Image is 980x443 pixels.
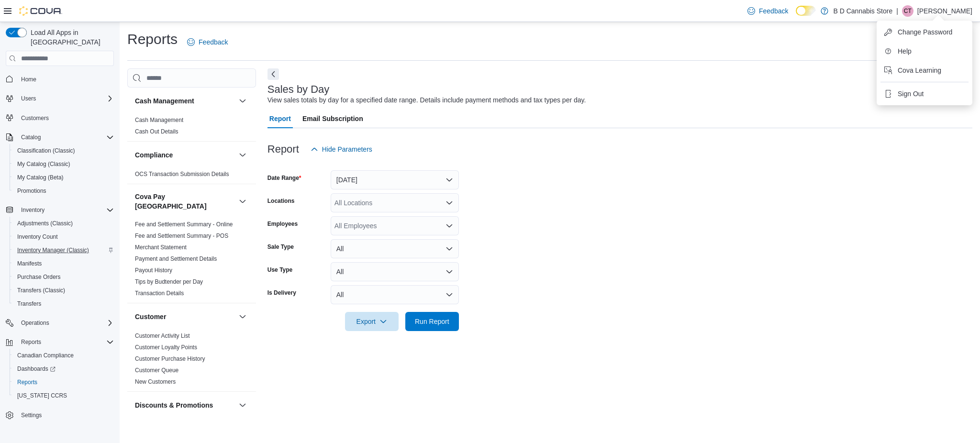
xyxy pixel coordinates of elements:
[267,220,298,228] label: Employees
[2,203,118,217] button: Inventory
[267,174,301,182] label: Date Range
[10,389,118,402] button: [US_STATE] CCRS
[17,260,42,267] span: Manifests
[135,255,217,262] a: Payment and Settlement Details
[237,196,248,207] button: Cova Pay [GEOGRAPHIC_DATA]
[135,233,228,239] a: Fee and Settlement Summary - POS
[237,311,248,322] button: Customer
[10,144,118,157] button: Classification (Classic)
[17,132,45,143] button: Catalog
[17,365,56,373] span: Dashboards
[135,312,235,321] button: Customer
[10,217,118,230] button: Adjustments (Classic)
[19,6,62,16] img: Cova
[199,37,228,47] span: Feedback
[135,355,205,363] span: Customer Purchase History
[17,336,114,348] span: Reports
[17,74,40,85] a: Home
[13,218,114,229] span: Adjustments (Classic)
[17,204,48,216] button: Inventory
[13,258,45,269] a: Manifests
[10,362,118,376] a: Dashboards
[267,266,292,274] label: Use Type
[135,278,203,286] span: Tips by Budtender per Day
[13,185,50,197] a: Promotions
[13,390,71,401] a: [US_STATE] CCRS
[796,6,816,16] input: Dark Mode
[13,244,114,256] span: Inventory Manager (Classic)
[237,399,248,411] button: Discounts & Promotions
[17,174,64,181] span: My Catalog (Beta)
[351,312,393,331] span: Export
[13,390,114,401] span: Washington CCRS
[17,246,89,254] span: Inventory Manager (Classic)
[135,266,172,274] span: Payout History
[17,409,114,421] span: Settings
[267,197,295,205] label: Locations
[331,262,459,281] button: All
[13,350,78,361] a: Canadian Compliance
[135,344,197,351] a: Customer Loyalty Points
[21,133,41,141] span: Catalog
[2,92,118,105] button: Users
[135,128,178,135] span: Cash Out Details
[759,6,788,16] span: Feedback
[135,367,178,374] a: Customer Queue
[269,109,291,128] span: Report
[10,376,118,389] button: Reports
[135,171,229,177] a: OCS Transaction Submission Details
[17,233,58,241] span: Inventory Count
[902,5,913,17] div: Cody Tomlinson
[13,158,74,170] a: My Catalog (Classic)
[127,330,256,391] div: Customer
[267,84,330,95] h3: Sales by Day
[17,317,114,329] span: Operations
[135,221,233,228] span: Fee and Settlement Summary - Online
[267,144,299,155] h3: Report
[21,319,49,327] span: Operations
[898,27,952,37] span: Change Password
[135,96,235,106] button: Cash Management
[237,95,248,107] button: Cash Management
[17,204,114,216] span: Inventory
[13,298,114,310] span: Transfers
[135,400,213,410] h3: Discounts & Promotions
[13,271,65,283] a: Purchase Orders
[10,349,118,362] button: Canadian Compliance
[445,222,453,230] button: Open list of options
[880,63,969,78] button: Cova Learning
[2,316,118,330] button: Operations
[267,68,279,80] button: Next
[135,192,235,211] button: Cova Pay [GEOGRAPHIC_DATA]
[267,95,586,105] div: View sales totals by day for a specified date range. Details include payment methods and tax type...
[135,128,178,135] a: Cash Out Details
[135,117,183,123] a: Cash Management
[10,284,118,297] button: Transfers (Classic)
[331,285,459,304] button: All
[405,312,459,331] button: Run Report
[17,160,70,168] span: My Catalog (Classic)
[898,46,912,56] span: Help
[135,290,184,297] a: Transaction Details
[135,378,176,386] span: New Customers
[10,244,118,257] button: Inventory Manager (Classic)
[135,400,235,410] button: Discounts & Promotions
[17,300,41,308] span: Transfers
[135,255,217,263] span: Payment and Settlement Details
[17,336,45,348] button: Reports
[415,317,449,326] span: Run Report
[13,244,93,256] a: Inventory Manager (Classic)
[13,285,114,296] span: Transfers (Classic)
[17,112,114,124] span: Customers
[127,168,256,184] div: Compliance
[17,317,53,329] button: Operations
[880,44,969,59] button: Help
[10,270,118,284] button: Purchase Orders
[880,24,969,40] button: Change Password
[345,312,399,331] button: Export
[445,199,453,207] button: Open list of options
[13,363,114,375] span: Dashboards
[2,335,118,349] button: Reports
[13,363,59,375] a: Dashboards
